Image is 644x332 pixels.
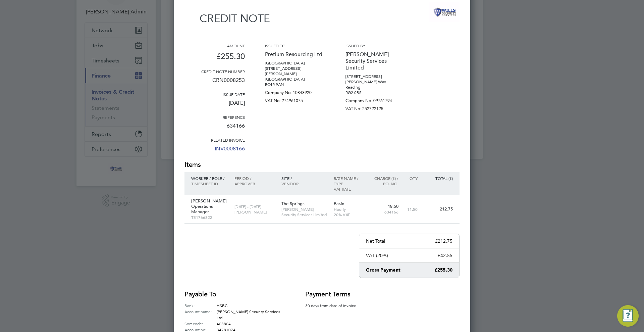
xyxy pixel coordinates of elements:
p: Basic [334,201,363,206]
p: Po. No. [369,181,398,186]
p: £212.75 [435,238,452,244]
h3: Amount [184,43,245,48]
p: 20% VAT [334,212,363,217]
img: wills-security-logo-remittance.png [429,2,460,22]
h3: Issued to [265,43,325,48]
p: Company No: 09761794 [345,95,406,103]
p: [PERSON_NAME] [234,209,274,215]
span: [PERSON_NAME] Security Services Ltd [217,309,280,320]
p: Company No: 10843920 [265,87,325,95]
p: Charge (£) / [369,176,398,181]
p: Reading [345,85,406,90]
p: Worker / Role / [191,176,228,181]
p: [GEOGRAPHIC_DATA] [265,60,325,66]
p: [PERSON_NAME] Security Services Limited [281,206,327,217]
h3: Issued by [345,43,406,48]
p: Rate name / type [334,176,363,186]
p: 30 days from date of invoice [305,302,366,309]
p: Operations Manager [191,204,228,215]
span: HSBC [217,303,227,308]
p: [PERSON_NAME] Security Services Limited [345,48,406,74]
button: Engage Resource Center [617,305,639,327]
h2: Payable to [184,290,285,299]
p: Vendor [281,181,327,186]
p: [DATE] - [DATE] [234,204,274,209]
p: 634166 [184,120,245,137]
p: VAT No: 274961075 [265,95,325,103]
p: 634166 [369,209,398,215]
label: Account name: [184,309,217,321]
p: RG2 0BS [345,90,406,95]
p: Pretium Resourcing Ltd [265,48,325,60]
p: VAT No: 252722125 [345,103,406,111]
p: 18.50 [369,204,398,209]
p: Gross Payment [366,267,400,274]
h3: Issue date [184,92,245,97]
p: Net Total [366,238,385,244]
h3: Reference [184,114,245,120]
p: VAT rate [334,186,363,192]
span: 403804 [217,321,231,326]
p: Total (£) [424,176,453,181]
p: Timesheet ID [191,181,228,186]
p: £42.55 [438,252,452,258]
p: £255.30 [184,48,245,69]
p: QTY [405,176,418,181]
p: [GEOGRAPHIC_DATA] [265,77,325,82]
label: Sort code: [184,321,217,327]
p: Hourly [334,206,363,212]
h1: Credit note [184,12,270,25]
p: [DATE] [184,97,245,114]
p: [PERSON_NAME] Way [345,79,406,85]
p: The Springs [281,201,327,206]
p: EC4R 9AN [265,82,325,87]
p: £255.30 [435,267,452,274]
h3: Credit note number [184,69,245,74]
a: INV0008166 [215,143,245,160]
p: Period / [234,176,274,181]
h2: Items [184,160,460,170]
p: [STREET_ADDRESS][PERSON_NAME] [265,66,325,77]
p: CRN0008253 [184,74,245,92]
p: Site / [281,176,327,181]
p: TS1766522 [191,215,228,220]
h2: Payment terms [305,290,366,299]
p: Approver [234,181,274,186]
p: 11.50 [405,206,418,212]
p: 212.75 [424,206,453,212]
p: VAT (20%) [366,252,388,258]
p: [PERSON_NAME] [191,198,228,204]
p: [STREET_ADDRESS] [345,74,406,79]
label: Bank: [184,302,217,309]
h3: Related invoice [184,137,245,143]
